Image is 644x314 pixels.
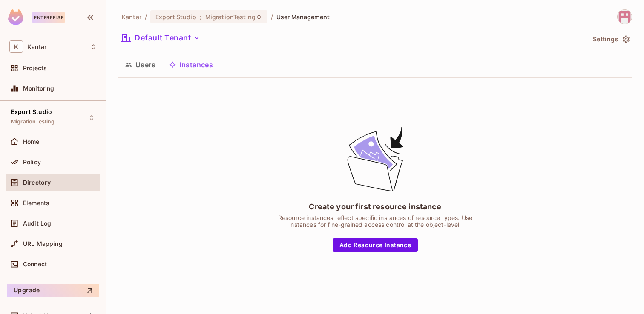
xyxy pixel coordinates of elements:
span: the active workspace [122,13,141,21]
span: MigrationTesting [205,13,256,21]
span: Workspace: Kantar [27,43,46,50]
li: / [145,13,147,21]
span: Home [23,138,40,145]
span: Elements [23,200,49,206]
span: Directory [23,179,51,186]
img: Sahlath [618,10,632,24]
button: Add Resource Instance [333,238,418,252]
span: URL Mapping [23,240,63,247]
button: Upgrade [7,284,99,297]
span: Policy [23,159,41,166]
span: Projects [23,65,47,71]
button: Instances [162,54,220,75]
span: Export Studio [155,13,196,21]
span: Export Studio [11,108,52,115]
div: Resource instances reflect specific instances of resource types. Use instances for fine-grained a... [269,214,482,228]
span: : [199,14,202,20]
div: Enterprise [32,12,65,23]
span: Connect [23,261,47,268]
span: Monitoring [23,85,55,92]
button: Settings [589,32,632,46]
span: User Management [276,13,330,21]
li: / [271,13,273,21]
img: SReyMgAAAABJRU5ErkJggg== [8,9,23,25]
span: MigrationTesting [11,118,55,125]
button: Users [118,54,162,75]
div: Create your first resource instance [309,201,441,212]
button: Default Tenant [118,31,204,45]
span: K [9,40,23,53]
span: Audit Log [23,220,51,227]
